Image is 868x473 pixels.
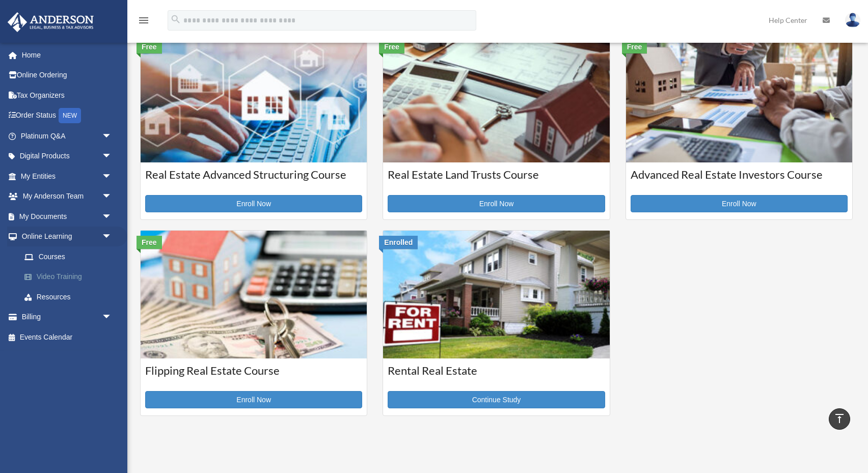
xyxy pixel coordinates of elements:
a: Enroll Now [388,195,605,212]
a: My Anderson Teamarrow_drop_down [7,186,127,207]
a: menu [138,18,150,26]
i: search [170,14,181,25]
div: Free [137,40,162,53]
span: arrow_drop_down [102,166,122,187]
img: Anderson Advisors Platinum Portal [5,12,97,32]
a: Order StatusNEW [7,105,127,126]
a: Enroll Now [145,391,362,408]
a: Events Calendar [7,327,127,347]
i: vertical_align_top [833,412,846,425]
a: Continue Study [388,391,605,408]
h3: Advanced Real Estate Investors Course [631,167,848,192]
a: Home [7,45,127,65]
h3: Flipping Real Estate Course [145,363,362,388]
span: arrow_drop_down [102,186,122,207]
span: arrow_drop_down [102,126,122,147]
a: Online Ordering [7,65,127,86]
span: arrow_drop_down [102,227,122,247]
a: Resources [14,287,127,307]
a: Enroll Now [145,195,362,212]
div: NEW [59,108,81,123]
a: Platinum Q&Aarrow_drop_down [7,126,127,146]
div: Free [137,236,162,249]
a: Billingarrow_drop_down [7,307,127,327]
h3: Rental Real Estate [388,363,605,388]
div: Free [622,40,647,53]
span: arrow_drop_down [102,206,122,227]
a: My Entitiesarrow_drop_down [7,166,127,186]
a: Online Learningarrow_drop_down [7,227,127,247]
a: Tax Organizers [7,85,127,105]
div: Enrolled [379,236,418,249]
a: vertical_align_top [829,408,850,430]
img: User Pic [845,13,860,27]
a: Enroll Now [631,195,848,212]
a: My Documentsarrow_drop_down [7,206,127,227]
a: Video Training [14,267,127,287]
h3: Real Estate Advanced Structuring Course [145,167,362,192]
i: menu [138,14,150,26]
div: Free [379,40,404,53]
a: Digital Productsarrow_drop_down [7,146,127,166]
a: Courses [14,246,122,267]
span: arrow_drop_down [102,307,122,328]
h3: Real Estate Land Trusts Course [388,167,605,192]
span: arrow_drop_down [102,146,122,167]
